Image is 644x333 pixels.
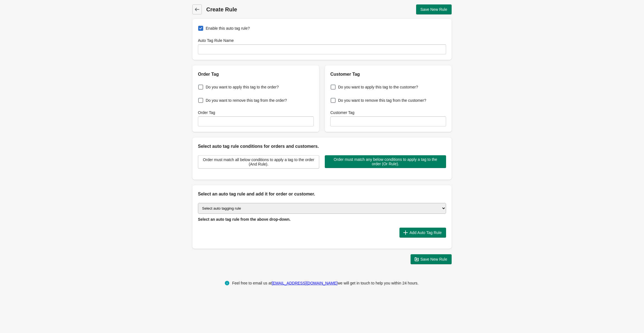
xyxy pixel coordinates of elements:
[206,84,279,90] span: Do you want to apply this tag to the order?
[338,84,418,90] span: Do you want to apply this tag to the customer?
[421,7,447,12] span: Save New Rule
[338,98,426,103] span: Do you want to remove this tag from the customer?
[198,191,446,197] h2: Select an auto tag rule and add it for order or customer.
[203,157,315,166] span: Order must match all below conditions to apply a tag to the order (And Rule).
[206,98,287,103] span: Do you want to remove this tag from the order?
[411,254,452,264] button: Save New Rule
[272,281,338,285] a: [EMAIL_ADDRESS][DOMAIN_NAME]
[198,71,314,78] h2: Order Tag
[416,4,452,14] button: Save New Rule
[198,110,215,115] label: Order Tag
[399,228,446,238] button: Add Auto Tag Rule
[329,157,442,166] span: Order must match any below conditions to apply a tag to the order (Or Rule).
[330,71,446,78] h2: Customer Tag
[198,38,234,43] label: Auto Tag Rule Name
[232,280,419,286] div: Feel free to email us at we will get in touch to help you within 24 hours.
[421,257,447,261] span: Save New Rule
[325,155,446,168] button: Order must match any below conditions to apply a tag to the order (Or Rule).
[198,143,446,150] h2: Select auto tag rule conditions for orders and customers.
[206,6,322,13] h1: Create Rule
[330,110,354,115] label: Customer Tag
[198,155,319,169] button: Order must match all below conditions to apply a tag to the order (And Rule).
[198,217,291,222] span: Select an auto tag rule from the above drop-down.
[409,230,442,235] span: Add Auto Tag Rule
[206,26,250,31] span: Enable this auto tag rule?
